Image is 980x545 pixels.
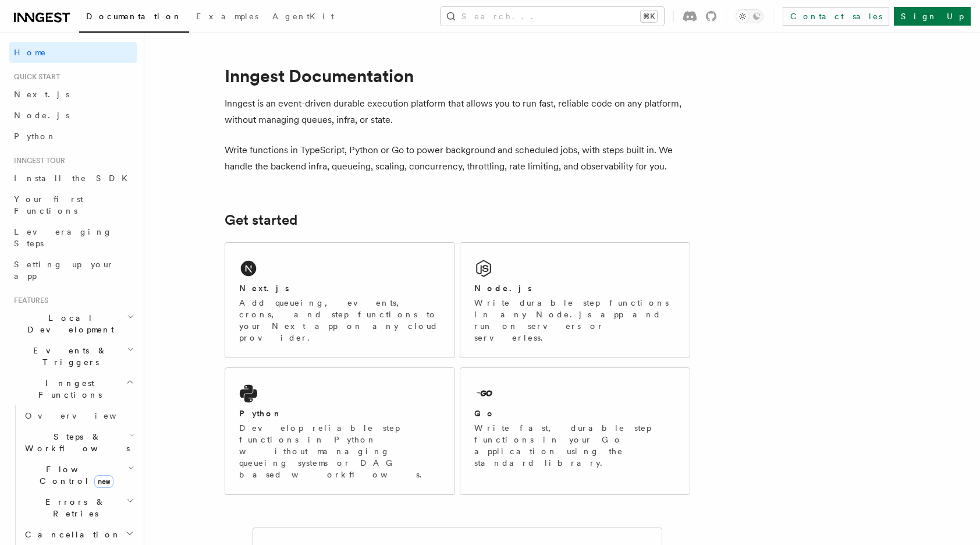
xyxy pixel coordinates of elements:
h2: Node.js [474,282,532,294]
span: Errors & Retries [20,496,126,519]
span: Steps & Workflows [20,431,130,454]
a: Get started [225,212,297,228]
span: Your first Functions [14,194,83,215]
span: AgentKit [272,12,334,21]
a: Setting up your app [9,254,137,286]
span: Next.js [14,90,69,99]
span: Quick start [9,72,60,82]
h2: Python [239,408,282,419]
kbd: ⌘K [641,10,657,22]
a: Documentation [79,3,189,33]
span: Python [14,132,56,141]
h2: Next.js [239,282,289,294]
button: Flow Controlnew [20,459,137,491]
span: Examples [196,12,258,21]
p: Write functions in TypeScript, Python or Go to power background and scheduled jobs, with steps bu... [225,142,690,175]
h2: Go [474,408,495,419]
p: Add queueing, events, crons, and step functions to your Next app on any cloud provider. [239,297,441,344]
a: Node.jsWrite durable step functions in any Node.js app and run on servers or serverless. [460,242,690,358]
button: Local Development [9,307,137,340]
a: GoWrite fast, durable step functions in your Go application using the standard library. [460,367,690,495]
a: Examples [189,3,265,31]
span: Overview [25,411,145,420]
span: Inngest Functions [9,377,126,401]
span: Flow Control [20,463,128,487]
a: Next.js [9,84,137,105]
h1: Inngest Documentation [225,65,690,86]
a: Next.jsAdd queueing, events, crons, and step functions to your Next app on any cloud provider. [225,242,455,358]
a: Home [9,42,137,63]
span: Node.js [14,111,69,120]
a: Node.js [9,105,137,126]
button: Toggle dark mode [736,9,764,23]
a: Install the SDK [9,168,137,189]
span: Documentation [86,12,182,21]
span: Inngest tour [9,156,65,165]
a: Python [9,126,137,147]
a: PythonDevelop reliable step functions in Python without managing queueing systems or DAG based wo... [225,367,455,495]
button: Cancellation [20,524,137,545]
a: Overview [20,405,137,426]
span: Events & Triggers [9,345,127,368]
span: Leveraging Steps [14,227,112,248]
span: Install the SDK [14,174,134,183]
a: Your first Functions [9,189,137,221]
p: Write fast, durable step functions in your Go application using the standard library. [474,422,676,469]
span: Home [14,47,47,58]
p: Develop reliable step functions in Python without managing queueing systems or DAG based workflows. [239,422,441,480]
span: new [94,475,113,488]
p: Inngest is an event-driven durable execution platform that allows you to run fast, reliable code ... [225,95,690,128]
button: Errors & Retries [20,491,137,524]
a: Contact sales [783,7,889,26]
span: Setting up your app [14,260,114,281]
a: Sign Up [894,7,971,26]
a: AgentKit [265,3,341,31]
button: Steps & Workflows [20,426,137,459]
span: Cancellation [20,529,121,540]
button: Inngest Functions [9,373,137,405]
span: Features [9,296,48,305]
button: Events & Triggers [9,340,137,373]
a: Leveraging Steps [9,221,137,254]
span: Local Development [9,312,127,335]
button: Search...⌘K [441,7,664,26]
p: Write durable step functions in any Node.js app and run on servers or serverless. [474,297,676,344]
